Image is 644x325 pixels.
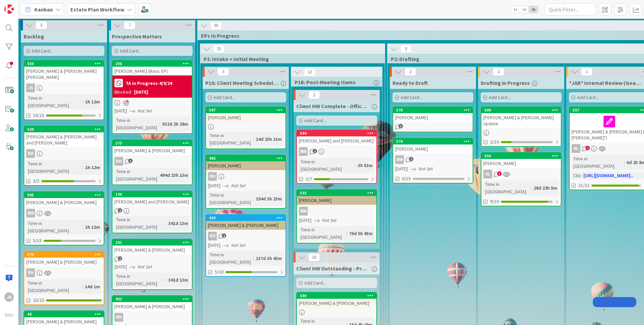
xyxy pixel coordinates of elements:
div: 539 [27,127,104,132]
span: Ready to Draft [393,79,428,86]
a: 539[PERSON_NAME] & [PERSON_NAME] and [PERSON_NAME]RHTime in [GEOGRAPHIC_DATA]:1h 12m3/5 [24,126,104,186]
div: 273 [112,140,192,146]
i: Not Set [231,183,246,189]
span: Client HW Outstanding - Pre-Drafting Checklist [296,265,370,272]
span: 2 [493,68,504,76]
span: : [355,162,356,169]
span: : [346,230,347,237]
div: 256[PERSON_NAME] (Basic EP) [112,61,192,75]
div: 594 [297,130,376,136]
div: RH [114,157,123,166]
div: 261 [115,240,192,245]
span: Kanban [34,5,53,13]
div: 586[PERSON_NAME] & [PERSON_NAME] [297,293,376,307]
div: 76d 5h 43m [347,230,374,237]
div: RH [208,232,217,240]
div: RH [112,313,192,322]
div: 14d 23h 21m [254,135,283,143]
a: 100[PERSON_NAME] and [PERSON_NAME]Time in [GEOGRAPHIC_DATA]:341d 13m [112,191,193,233]
span: 5/15 [33,237,42,244]
div: 14d 1m [83,283,102,290]
div: 574 [27,252,104,257]
div: JS [4,292,14,302]
div: 559 [484,154,561,158]
div: Time in [GEOGRAPHIC_DATA] [208,251,253,266]
div: 585[PERSON_NAME] & [PERSON_NAME] [24,192,104,207]
span: [DATE] [299,217,311,224]
div: 576 [393,107,473,113]
i: Not Set [138,108,152,114]
div: 550 [27,61,104,66]
span: P1A: Client Meeting Scheduled [205,79,279,86]
div: [PERSON_NAME] & [PERSON_NAME] [PERSON_NAME] [24,67,104,82]
div: RH [24,149,104,158]
span: : [166,220,167,227]
span: 16/22 [33,112,44,119]
div: [PERSON_NAME] & [PERSON_NAME] [24,258,104,266]
div: BW [26,209,35,218]
div: 585 [27,193,104,197]
div: [PERSON_NAME] and [PERSON_NAME] [112,197,192,206]
div: BW [299,147,308,156]
span: [DATE] [114,107,127,115]
span: 1 [313,149,317,153]
span: [DATE] [208,242,221,249]
div: Time in [GEOGRAPHIC_DATA] [114,272,166,287]
div: 539 [24,126,104,132]
span: 2 [222,233,226,238]
span: 5 [400,45,412,53]
div: 539[PERSON_NAME] & [PERSON_NAME] and [PERSON_NAME] [24,126,104,147]
div: 48 [27,312,104,317]
div: [PERSON_NAME] & [PERSON_NAME] [24,198,104,207]
b: Estate Plan Workflow [70,6,124,13]
div: RH [26,149,35,158]
img: avatar [4,311,14,321]
span: Add Card... [32,48,53,54]
a: 574[PERSON_NAME] & [PERSON_NAME]RHTime in [GEOGRAPHIC_DATA]:14d 1m20/20 [24,251,104,305]
span: 20/20 [33,297,44,304]
div: 137d 3h 43m [254,255,283,262]
a: 579[PERSON_NAME]BW[DATE]Not Set0/15 [393,138,473,184]
div: 429[PERSON_NAME] & [PERSON_NAME] [206,215,285,230]
div: 589[PERSON_NAME] & [PERSON_NAME] Update [481,107,561,128]
span: P1B: Post-Meeting Items [295,79,374,86]
div: 579 [393,138,473,144]
a: 533[PERSON_NAME]BW[DATE]Not SetTime in [GEOGRAPHIC_DATA]:76d 5h 43m [296,189,377,243]
div: RH [26,268,35,277]
div: RH [206,232,285,240]
span: : [253,135,254,143]
div: 453[PERSON_NAME] & [PERSON_NAME] [112,296,192,311]
span: 1 [585,146,590,150]
span: 3/5 [33,177,39,185]
span: [DATE] [208,182,221,189]
span: 7 [124,21,135,29]
i: Not Set [231,242,246,248]
div: Time in [GEOGRAPHIC_DATA] [26,160,82,175]
div: 453 [115,297,192,301]
a: 559[PERSON_NAME]ALTime in [GEOGRAPHIC_DATA]:28d 22h 5m9/10 [481,152,562,206]
div: 1h 12m [83,164,102,171]
span: : [160,120,161,128]
i: Not Set [322,217,337,223]
div: Time in [GEOGRAPHIC_DATA] [114,216,166,231]
span: : [624,159,625,166]
div: [PERSON_NAME] & [PERSON_NAME] Update [481,113,561,128]
div: Time in [GEOGRAPHIC_DATA] [208,132,253,147]
div: 559[PERSON_NAME] [481,153,561,168]
div: [DATE] [134,89,148,96]
a: 483[PERSON_NAME]RH[DATE]Not SetTime in [GEOGRAPHIC_DATA]:154d 3h 23m [205,155,286,209]
div: 533 [297,190,376,196]
div: [PERSON_NAME] (Basic EP) [112,67,192,75]
div: BW [395,155,404,164]
div: 483[PERSON_NAME] [206,155,285,170]
span: 55 [210,22,222,30]
div: 587[PERSON_NAME] [206,107,285,122]
i: Not Set [418,166,433,172]
div: 533[PERSON_NAME] [297,190,376,205]
div: 585 [24,192,104,198]
a: [URL][DOMAIN_NAME].. [583,172,633,178]
span: : [82,223,83,231]
div: Time in [GEOGRAPHIC_DATA] [26,279,82,294]
div: RH [114,313,123,322]
div: AL [572,144,580,153]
